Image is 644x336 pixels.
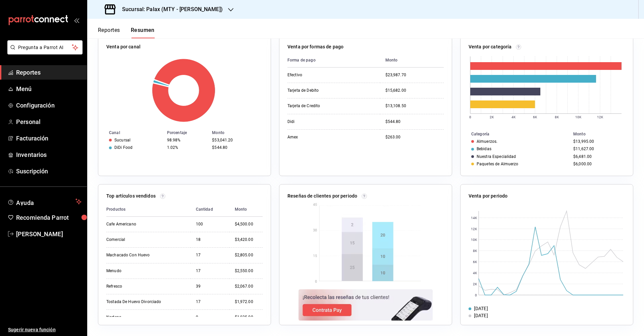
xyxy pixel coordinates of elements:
[475,293,477,297] text: 0
[114,145,132,150] div: DiDi Food
[16,150,82,159] span: Inventarios
[16,101,82,110] span: Configuración
[385,119,444,125] div: $544.80
[229,202,263,217] th: Monto
[555,115,559,119] text: 8K
[287,119,355,125] div: Didi
[131,27,155,38] button: Resumen
[164,129,209,136] th: Porcentaje
[473,249,477,253] text: 8K
[196,284,224,289] div: 39
[16,213,82,222] span: Recomienda Parrot
[235,268,263,274] div: $2,550.00
[473,271,477,275] text: 4K
[469,193,507,200] p: Venta por periodo
[235,221,263,227] div: $4,500.00
[477,139,497,144] div: Almuerzos.
[196,252,224,258] div: 17
[196,237,224,243] div: 18
[106,221,173,227] div: Cafe Americano
[106,299,173,305] div: Tostada De Huevo Divorciado
[471,216,477,220] text: 14K
[235,284,263,289] div: $2,067.00
[287,134,355,140] div: Amex
[235,252,263,258] div: $2,805.00
[98,27,120,38] button: Reportes
[196,268,224,274] div: 17
[106,252,173,258] div: Machacado Con Huevo
[117,5,223,13] h3: Sucursal: Palax (MTY - [PERSON_NAME])
[106,237,173,243] div: Comercial
[287,53,380,68] th: Forma de pago
[473,282,477,286] text: 2K
[287,193,357,200] p: Reseñas de clientes por periodo
[114,138,130,142] div: Sucursal
[167,145,207,150] div: 1.02%
[473,260,477,264] text: 6K
[106,314,173,320] div: Norteno
[16,229,82,239] span: [PERSON_NAME]
[477,154,516,159] div: Nuestra Especialidad
[471,227,477,231] text: 12K
[7,40,83,54] button: Pregunta a Parrot AI
[16,167,82,176] span: Suscripción
[571,130,633,138] th: Monto
[287,103,355,109] div: Tarjeta de Credito
[235,314,263,320] div: $1,935.00
[16,134,82,143] span: Facturación
[469,43,512,50] p: Venta por categoría
[380,53,444,68] th: Monto
[74,17,79,23] button: open_drawer_menu
[461,130,571,138] th: Categoría
[106,202,191,217] th: Productos
[16,198,73,206] span: Ayuda
[477,162,519,166] div: Paquetes de Almuerzo
[287,88,355,93] div: Tarjeta de Debito
[196,314,224,320] div: 9
[477,146,491,151] div: Bebidas
[287,43,343,50] p: Venta por formas de pago
[573,154,622,159] div: $6,481.00
[196,299,224,305] div: 17
[191,202,229,217] th: Cantidad
[235,299,263,305] div: $1,972.00
[385,134,444,140] div: $263.00
[573,162,622,166] div: $6,000.00
[385,103,444,109] div: $13,108.50
[474,305,488,312] div: [DATE]
[98,27,155,38] div: navigation tabs
[106,284,173,289] div: Refresco
[16,117,82,126] span: Personal
[16,84,82,93] span: Menú
[106,43,141,50] p: Venta por canal
[196,221,224,227] div: 100
[597,115,603,119] text: 12K
[573,146,622,151] div: $11,627.00
[16,68,82,77] span: Reportes
[575,115,582,119] text: 10K
[212,145,260,150] div: $544.80
[235,237,263,243] div: $3,420.00
[18,44,72,51] span: Pregunta a Parrot AI
[5,49,83,56] a: Pregunta a Parrot AI
[385,88,444,93] div: $15,682.00
[469,115,471,119] text: 0
[98,129,164,136] th: Canal
[490,115,494,119] text: 2K
[8,326,82,333] span: Sugerir nueva función
[471,238,477,242] text: 10K
[573,139,622,144] div: $13,995.00
[512,115,516,119] text: 4K
[106,268,173,274] div: Menudo
[212,138,260,142] div: $53,041.20
[209,129,271,136] th: Monto
[167,138,207,142] div: 98.98%
[474,312,488,319] div: [DATE]
[106,193,156,200] p: Top artículos vendidos
[385,72,444,78] div: $23,987.70
[533,115,537,119] text: 6K
[287,72,355,78] div: Efectivo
